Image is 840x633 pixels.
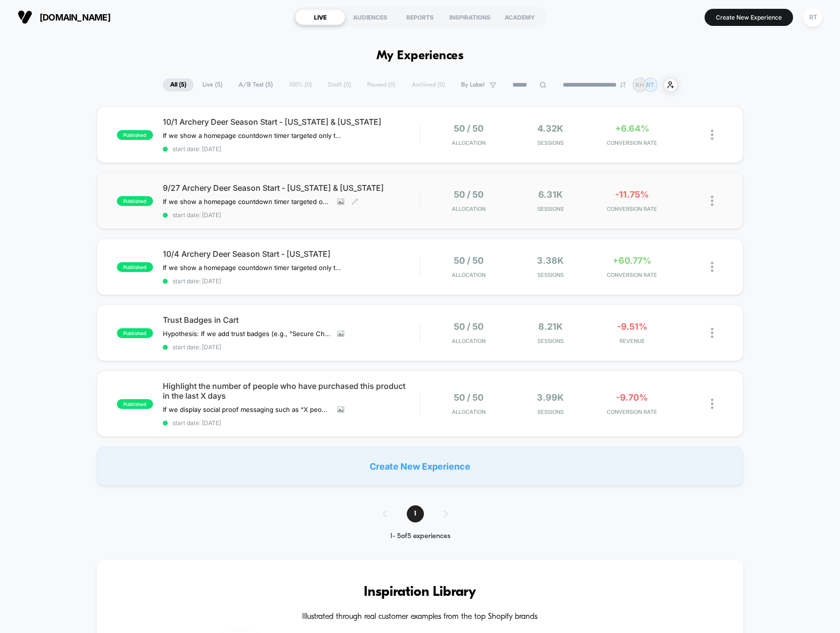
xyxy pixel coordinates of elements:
h1: My Experiences [376,49,464,63]
p: RT [646,81,654,89]
span: Highlight the number of people who have purchased this product in the last X days [163,381,420,401]
span: A/B Test ( 5 ) [231,78,280,91]
span: 8.21k [538,321,563,332]
span: published [117,130,153,140]
span: Sessions [512,408,589,415]
span: -11.75% [615,189,649,200]
span: start date: [DATE] [163,343,420,351]
span: Sessions [512,139,589,146]
span: 50 / 50 [454,321,484,332]
span: By Label [461,81,485,89]
span: -9.51% [617,321,647,332]
span: 3.38k [537,255,564,266]
span: published [117,262,153,272]
img: close [711,262,713,272]
h4: Illustrated through real customer examples from the top Shopify brands [126,612,714,622]
span: start date: [DATE] [163,145,420,153]
span: 1 [407,505,424,522]
span: Allocation [452,139,486,146]
button: [DOMAIN_NAME] [15,9,113,25]
span: 50 / 50 [454,123,484,134]
img: close [711,196,713,206]
span: CONVERSION RATE [594,205,670,212]
span: [DOMAIN_NAME] [40,12,111,23]
span: 50 / 50 [454,189,484,200]
span: Allocation [452,408,486,415]
span: 10/4 Archery Deer Season Start - [US_STATE] [163,249,420,259]
span: Live ( 5 ) [195,78,230,91]
div: INSPIRATIONS [445,9,495,25]
span: All ( 5 ) [163,78,194,91]
span: 3.99k [537,392,564,403]
span: Allocation [452,271,486,278]
span: If we show a homepage countdown timer targeted only to visitors from our top 5 selling states, co... [163,132,344,139]
span: published [117,399,153,409]
span: If we display social proof messaging such as “X people bought this product in the past month” dir... [163,406,330,413]
span: If we show a homepage countdown timer targeted only to visitors from our top 5 selling states, co... [163,264,344,271]
img: close [711,399,713,409]
span: Trust Badges in Cart [163,315,420,325]
span: 6.31k [538,189,563,200]
button: Create New Experience [705,9,793,26]
span: REVENUE [594,338,670,344]
p: KH [636,81,644,89]
div: REPORTS [395,9,445,25]
span: 9/27 Archery Deer Season Start - [US_STATE] & [US_STATE] [163,183,420,193]
img: close [711,130,713,140]
span: Sessions [512,338,589,344]
span: start date: [DATE] [163,277,420,285]
span: If we show a homepage countdown timer targeted only to visitors from our top 5 selling states, co... [163,198,330,205]
span: 50 / 50 [454,255,484,266]
span: 10/1 Archery Deer Season Start - [US_STATE] & [US_STATE] [163,117,420,127]
div: RT [803,8,822,27]
button: RT [800,7,825,27]
div: 1 - 5 of 5 experiences [373,532,467,541]
span: Hypothesis: If we add trust badges (e.g., "Secure Checkout," "Free & Easy Returns," "Fast Shippin... [163,330,330,338]
h3: Inspiration Library [126,585,714,600]
div: LIVE [295,9,345,25]
span: published [117,196,153,206]
span: Sessions [512,205,589,212]
img: Visually logo [18,10,32,24]
div: Create New Experience [97,447,744,486]
span: Allocation [452,205,486,212]
span: CONVERSION RATE [594,408,670,415]
span: CONVERSION RATE [594,139,670,146]
span: start date: [DATE] [163,419,420,427]
span: Sessions [512,271,589,278]
img: end [620,82,626,88]
div: AUDIENCES [345,9,395,25]
span: +6.64% [615,123,649,134]
span: -9.70% [616,392,648,403]
img: close [711,328,713,338]
span: CONVERSION RATE [594,271,670,278]
div: ACADEMY [495,9,545,25]
span: 4.32k [537,123,563,134]
span: start date: [DATE] [163,211,420,219]
span: +60.77% [613,255,651,266]
span: Allocation [452,338,486,344]
span: 50 / 50 [454,392,484,403]
span: published [117,328,153,338]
